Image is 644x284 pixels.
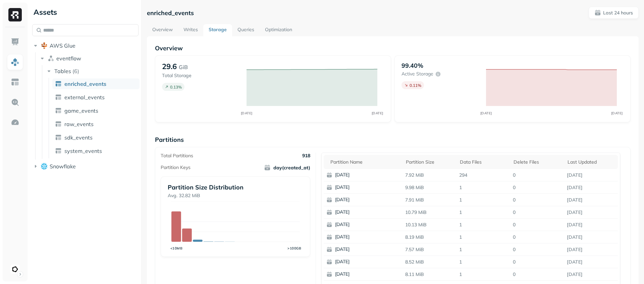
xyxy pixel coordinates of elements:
[603,10,633,16] p: Last 24 hours
[402,207,457,218] p: 10.79 MiB
[457,169,511,181] p: 294
[457,244,511,255] p: 1
[155,136,631,144] p: Partitions
[147,9,194,17] p: enriched_events
[64,80,106,87] span: enriched_events
[510,269,564,280] p: 0
[564,269,618,280] p: Oct 2, 2025
[324,206,403,218] button: [DATE]
[64,134,93,141] span: sdk_events
[402,244,457,255] p: 7.57 MiB
[32,7,139,17] div: Assets
[11,58,19,66] img: Assets
[147,24,178,36] a: Overview
[406,159,453,165] div: Partition size
[324,194,403,206] button: [DATE]
[457,256,511,268] p: 1
[11,78,19,87] img: Asset Explorer
[457,219,511,231] p: 1
[457,194,511,206] p: 1
[64,107,98,114] span: game_events
[72,68,79,74] p: ( 6 )
[55,107,62,114] img: table
[178,24,203,36] a: Writes
[460,159,507,165] div: Data Files
[402,231,457,243] p: 8.19 MiB
[48,55,54,62] img: namespace
[510,256,564,268] p: 0
[32,161,139,172] button: Snowflake
[564,256,618,268] p: Oct 3, 2025
[402,256,457,268] p: 8.52 MiB
[589,7,639,19] button: Last 24 hours
[52,78,140,89] a: enriched_events
[32,40,139,51] button: AWS Glue
[335,234,400,240] p: [DATE]
[457,182,511,193] p: 1
[457,231,511,243] p: 1
[335,246,400,253] p: [DATE]
[564,231,618,243] p: Oct 5, 2025
[335,184,400,191] p: [DATE]
[335,271,400,278] p: [DATE]
[324,231,403,243] button: [DATE]
[564,207,618,218] p: Oct 7, 2025
[514,159,561,165] div: Delete Files
[232,24,260,36] a: Queries
[335,259,400,265] p: [DATE]
[457,269,511,280] p: 1
[170,84,182,90] p: 0.13 %
[401,71,433,77] p: Active storage
[50,42,75,49] span: AWS Glue
[55,121,62,127] img: table
[52,119,140,129] a: raw_events
[288,246,302,250] tspan: >100GB
[410,83,421,88] p: 0.11 %
[170,246,182,250] tspan: <10MB
[564,194,618,206] p: Oct 8, 2025
[161,153,193,159] p: Total Partitions
[510,231,564,243] p: 0
[52,105,140,116] a: game_events
[11,38,19,46] img: Dashboard
[168,192,303,199] p: Avg. 32.82 MiB
[510,244,564,255] p: 0
[302,153,310,159] p: 918
[457,207,511,218] p: 1
[564,244,618,255] p: Oct 4, 2025
[335,221,400,228] p: [DATE]
[510,169,564,181] p: 0
[168,183,303,191] p: Partition Size Distribution
[324,256,403,268] button: [DATE]
[402,182,457,193] p: 9.98 MiB
[162,72,240,79] p: Total Storage
[480,111,492,115] tspan: [DATE]
[11,98,19,107] img: Query Explorer
[41,163,48,169] img: root
[39,53,139,64] button: eventflow
[335,196,400,203] p: [DATE]
[568,159,615,165] div: Last updated
[402,169,457,181] p: 7.92 MiB
[8,8,22,21] img: Ryft
[52,92,140,103] a: external_events
[564,169,618,181] p: Oct 9, 2025
[510,182,564,193] p: 0
[611,111,623,115] tspan: [DATE]
[179,63,188,71] p: GiB
[55,134,62,141] img: table
[162,62,177,71] p: 29.6
[260,24,298,36] a: Optimization
[335,209,400,216] p: [DATE]
[11,118,19,127] img: Optimization
[510,194,564,206] p: 0
[64,121,94,127] span: raw_events
[55,80,62,87] img: table
[371,111,383,115] tspan: [DATE]
[240,111,252,115] tspan: [DATE]
[64,148,102,154] span: system_events
[564,182,618,193] p: Oct 9, 2025
[161,164,191,171] p: Partition Keys
[50,163,76,170] span: Snowflake
[324,169,403,181] button: [DATE]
